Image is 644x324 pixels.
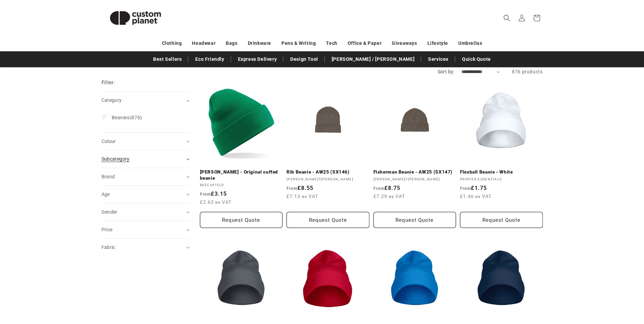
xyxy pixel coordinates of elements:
[328,53,418,65] a: [PERSON_NAME] / [PERSON_NAME]
[458,37,482,49] a: Umbrellas
[112,115,130,120] span: Beanies
[287,169,369,175] a: Rib Beanie - AW25 (SX146)
[373,212,456,228] button: Request Quote
[200,212,283,228] : Request Quote
[425,53,452,65] a: Services
[102,221,190,238] summary: Price
[427,37,448,49] a: Lifestyle
[192,53,227,65] a: Eco Friendly
[499,11,514,25] summary: Search
[102,209,117,215] span: Gender
[102,192,110,197] span: Age
[287,212,369,228] button: Request Quote
[102,79,115,87] h2: Filter:
[281,37,316,49] a: Pens & Writing
[102,3,169,33] img: Custom Planet
[150,53,185,65] a: Best Sellers
[102,174,115,179] span: Brand
[235,53,280,65] a: Express Delivery
[102,92,190,109] summary: Category (0 selected)
[162,37,182,49] a: Clothing
[102,186,190,203] summary: Age (0 selected)
[226,37,237,49] a: Bags
[373,169,456,175] a: Fisherman Beanie - AW25 (SX147)
[102,203,190,221] summary: Gender (0 selected)
[102,245,115,250] span: Fabric
[102,97,122,103] span: Category
[459,53,494,65] a: Quick Quote
[531,251,644,324] iframe: Chat Widget
[248,37,271,49] a: Drinkware
[102,133,190,150] summary: Colour (0 selected)
[102,139,116,144] span: Colour
[460,169,543,175] a: Flexball Beanie - White
[438,69,455,74] label: Sort by:
[102,150,190,168] summary: Subcategory (0 selected)
[512,69,542,74] span: 876 products
[200,169,283,181] a: [PERSON_NAME] - Original cuffed beanie
[192,37,216,49] a: Headwear
[392,37,417,49] a: Giveaways
[102,168,190,185] summary: Brand (0 selected)
[102,156,130,162] span: Subcategory
[326,37,337,49] a: Tech
[102,227,113,232] span: Price
[102,239,190,256] summary: Fabric (0 selected)
[112,114,142,121] span: (876)
[460,212,543,228] button: Request Quote
[348,37,382,49] a: Office & Paper
[287,53,321,65] a: Design Tool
